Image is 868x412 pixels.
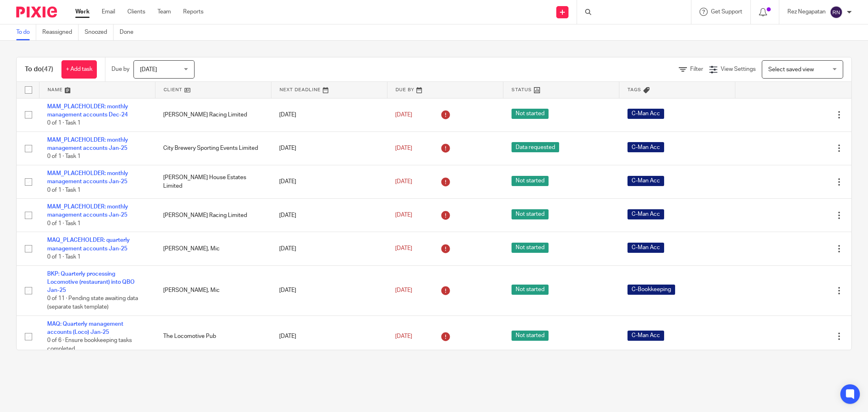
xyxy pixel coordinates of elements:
[395,333,412,339] span: [DATE]
[85,24,114,40] a: Snoozed
[61,60,97,79] a: + Add task
[112,65,129,73] p: Due by
[155,265,271,316] td: [PERSON_NAME], Mic
[512,142,559,152] span: Data requested
[75,8,90,16] a: Work
[47,321,123,335] a: MAQ: Quarterly management accounts (Loco) Jan-25
[512,209,549,219] span: Not started
[155,232,271,265] td: [PERSON_NAME], Mic
[47,187,81,193] span: 0 of 1 · Task 1
[627,243,664,253] span: C-Man Acc
[395,246,412,252] span: [DATE]
[47,271,135,294] a: BKP: Quarterly processing Locomotive (restaurant) into QBO Jan-25
[140,67,157,72] span: [DATE]
[512,109,549,119] span: Not started
[47,171,128,184] a: MAM_PLACEHOLDER: monthly management accounts Jan-25
[627,176,664,186] span: C-Man Acc
[711,9,742,15] span: Get Support
[395,213,412,218] span: [DATE]
[395,179,412,184] span: [DATE]
[627,331,664,341] span: C-Man Acc
[627,109,664,119] span: C-Man Acc
[271,131,387,165] td: [DATE]
[271,199,387,232] td: [DATE]
[47,104,128,118] a: MAM_PLACEHOLDER: monthly management accounts Dec-24
[16,24,36,40] a: To do
[183,8,203,16] a: Reports
[155,131,271,165] td: City Brewery Sporting Events Limited
[42,24,79,40] a: Reassigned
[47,254,81,260] span: 0 of 1 · Task 1
[25,65,53,74] h1: To do
[512,331,549,341] span: Not started
[690,66,703,72] span: Filter
[157,8,171,16] a: Team
[47,137,128,151] a: MAM_PLACEHOLDER: monthly management accounts Jan-25
[512,243,549,253] span: Not started
[271,265,387,316] td: [DATE]
[155,98,271,131] td: [PERSON_NAME] Racing Limited
[47,338,132,352] span: 0 of 6 · Ensure bookkeeping tasks completed
[271,98,387,131] td: [DATE]
[721,66,756,72] span: View Settings
[830,6,843,19] img: svg%3E
[395,112,412,118] span: [DATE]
[47,154,81,160] span: 0 of 1 · Task 1
[47,221,81,226] span: 0 of 1 · Task 1
[155,165,271,198] td: [PERSON_NAME] House Estates Limited
[512,285,549,295] span: Not started
[47,296,138,310] span: 0 of 11 · Pending state awaiting data (separate task template)
[627,209,664,219] span: C-Man Acc
[155,316,271,357] td: The Locomotive Pub
[787,8,826,16] p: Rez Negapatan
[395,287,412,293] span: [DATE]
[47,204,128,218] a: MAM_PLACEHOLDER: monthly management accounts Jan-25
[127,8,145,16] a: Clients
[16,7,57,18] img: Pixie
[155,199,271,232] td: [PERSON_NAME] Racing Limited
[102,8,115,16] a: Email
[271,232,387,265] td: [DATE]
[768,67,814,72] span: Select saved view
[271,165,387,198] td: [DATE]
[627,88,641,92] span: Tags
[120,24,140,40] a: Done
[47,237,130,251] a: MAQ_PLACEHOLDER: quarterly management accounts Jan-25
[395,145,412,151] span: [DATE]
[627,142,664,152] span: C-Man Acc
[47,120,81,126] span: 0 of 1 · Task 1
[512,176,549,186] span: Not started
[627,285,675,295] span: C-Bookkeeping
[42,66,53,72] span: (47)
[271,316,387,357] td: [DATE]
